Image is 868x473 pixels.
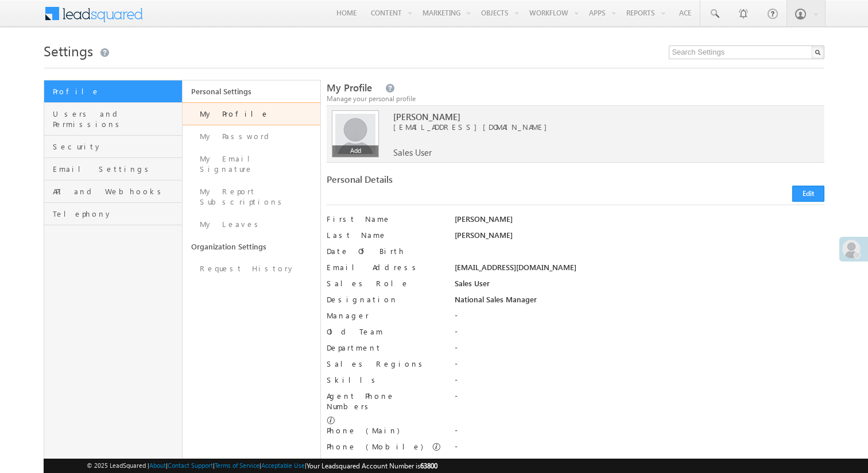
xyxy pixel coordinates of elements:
[327,214,441,224] label: First Name
[215,462,259,469] a: Terms of Service
[455,375,825,391] div: -
[44,41,93,60] span: Settings
[53,86,179,97] span: Profile
[183,236,321,257] a: Organization Settings
[44,180,182,203] a: API and Webhooks
[455,343,825,359] div: -
[455,326,825,343] div: -
[183,80,321,102] a: Personal Settings
[307,462,437,470] span: Your Leadsquared Account Number is
[53,186,179,197] span: API and Webhooks
[44,203,182,225] a: Telephony
[393,147,432,157] span: Sales User
[455,391,825,407] div: -
[327,343,441,353] label: Department
[183,102,321,125] a: My Profile
[455,359,825,375] div: -
[455,278,825,294] div: Sales User
[327,278,441,289] label: Sales Role
[183,257,321,280] a: Request History
[149,462,166,469] a: About
[420,462,437,470] span: 63800
[327,441,423,452] label: Phone (Mobile)
[327,310,441,321] label: Manager
[183,148,321,180] a: My Email Signature
[455,441,825,457] div: -
[168,462,213,469] a: Contact Support
[327,230,441,240] label: Last Name
[53,164,179,174] span: Email Settings
[53,109,179,129] span: Users and Permissions
[261,462,305,469] a: Acceptable Use
[455,294,825,310] div: National Sales Manager
[53,141,179,152] span: Security
[53,209,179,219] span: Telephony
[455,310,825,326] div: -
[455,262,825,278] div: [EMAIL_ADDRESS][DOMAIN_NAME]
[327,457,441,468] label: Phone (Others)
[327,294,441,305] label: Designation
[393,111,792,122] span: [PERSON_NAME]
[327,174,569,190] div: Personal Details
[327,262,441,272] label: Email Address
[327,391,441,412] label: Agent Phone Numbers
[327,94,824,104] div: Manage your personal profile
[455,230,825,246] div: [PERSON_NAME]
[87,460,437,471] span: © 2025 LeadSquared | | | | |
[455,214,825,230] div: [PERSON_NAME]
[44,158,182,180] a: Email Settings
[44,136,182,158] a: Security
[44,103,182,136] a: Users and Permissions
[792,186,824,202] button: Edit
[393,122,792,132] span: [EMAIL_ADDRESS][DOMAIN_NAME]
[327,246,441,256] label: Date Of Birth
[183,125,321,148] a: My Password
[183,180,321,213] a: My Report Subscriptions
[327,81,372,94] span: My Profile
[327,326,441,337] label: Old Team
[44,80,182,103] a: Profile
[327,359,441,369] label: Sales Regions
[327,375,441,385] label: Skills
[455,425,825,441] div: -
[327,425,441,436] label: Phone (Main)
[669,45,824,59] input: Search Settings
[183,213,321,236] a: My Leaves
